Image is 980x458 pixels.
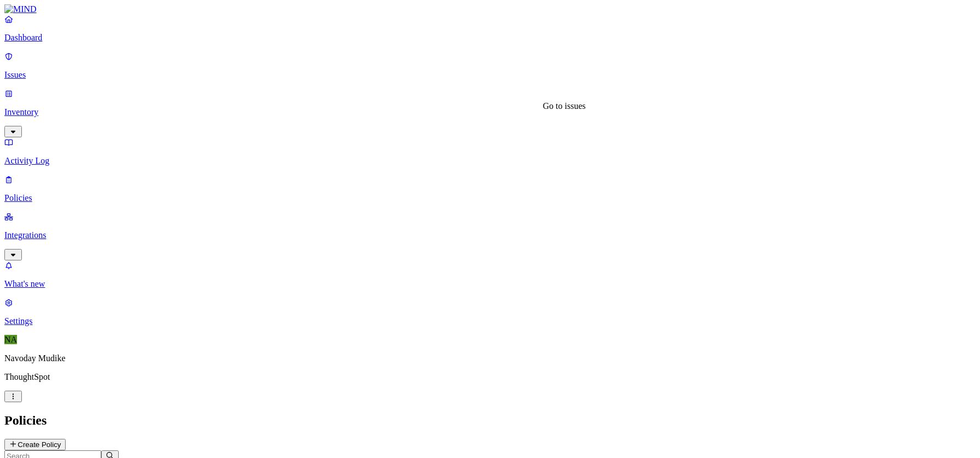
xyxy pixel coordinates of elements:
[4,316,976,326] p: Settings
[4,212,976,259] a: Integrations
[4,193,976,203] p: Policies
[4,353,976,363] p: Navoday Mudike
[4,230,976,240] p: Integrations
[4,260,976,289] a: What's new
[4,107,976,117] p: Inventory
[4,4,976,14] a: MIND
[4,335,17,344] span: NA
[4,14,976,43] a: Dashboard
[4,89,976,136] a: Inventory
[4,413,976,428] h2: Policies
[4,298,976,326] a: Settings
[543,101,585,111] div: Go to issues
[4,156,976,166] p: Activity Log
[4,175,976,203] a: Policies
[4,137,976,166] a: Activity Log
[4,51,976,80] a: Issues
[4,279,976,289] p: What's new
[4,33,976,43] p: Dashboard
[4,372,976,382] p: ThoughtSpot
[4,439,66,450] button: Create Policy
[4,4,37,14] img: MIND
[4,70,976,80] p: Issues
